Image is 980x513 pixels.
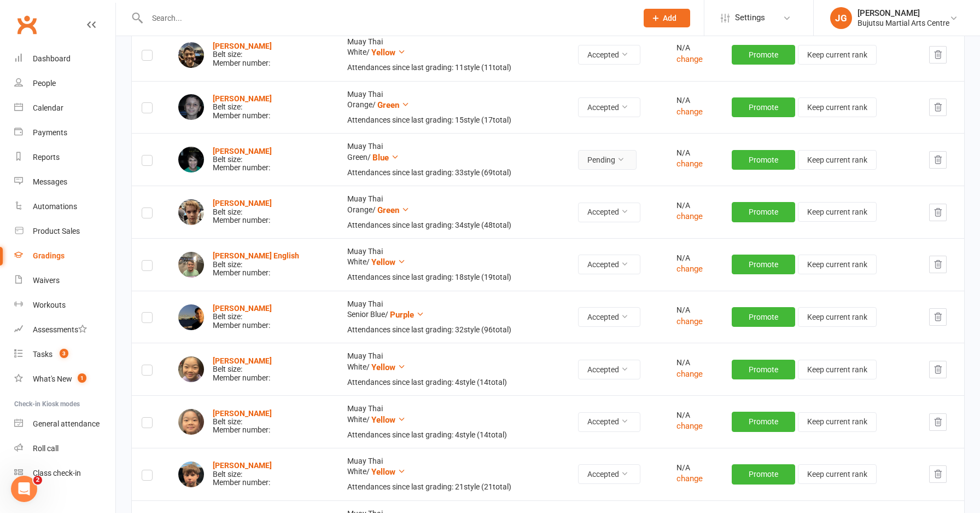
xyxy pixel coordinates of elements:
button: Promote [732,412,795,431]
button: change [676,105,703,118]
span: 3 [60,349,68,358]
div: Roll call [33,444,59,453]
button: Blue [372,151,399,164]
div: Tasks [33,350,52,359]
span: Yellow [371,48,395,57]
button: Keep current rank [798,412,877,432]
a: [PERSON_NAME] English [213,251,299,260]
img: Nathaniel Delicata [178,147,204,172]
td: Muay Thai Green / [337,133,569,186]
button: Keep current rank [798,45,877,65]
button: Yellow [371,256,406,269]
a: [PERSON_NAME] [213,147,272,155]
div: Messages [33,177,67,186]
div: N/A [676,411,712,419]
div: N/A [676,254,712,262]
span: Yellow [371,415,395,425]
td: Muay Thai White / [337,448,569,500]
a: Gradings [14,244,115,268]
div: JG [830,7,852,29]
div: N/A [676,44,712,52]
span: 2 [33,476,42,485]
div: Belt size: Member number: [213,42,272,67]
button: Green [377,99,410,112]
td: Muay Thai White / [337,343,569,395]
span: Green [377,100,399,110]
button: Accepted [578,307,640,327]
div: Belt size: Member number: [213,462,272,487]
img: Jaseer Gulzari [178,304,204,330]
div: [PERSON_NAME] [857,8,949,18]
div: Belt size: Member number: [213,357,272,382]
div: Calendar [33,103,63,112]
div: Workouts [33,301,66,309]
img: Jermiah Carle [178,42,204,68]
a: Assessments [14,318,115,342]
span: Add [663,14,676,22]
div: Class check-in [33,469,81,477]
img: Vincent Casni [178,94,204,120]
button: Promote [732,202,795,222]
td: Muay Thai White / [337,395,569,448]
span: Green [377,205,399,215]
strong: [PERSON_NAME] [213,409,272,418]
span: Yellow [371,257,395,267]
div: N/A [676,149,712,157]
strong: [PERSON_NAME] [213,356,272,365]
div: Dashboard [33,54,71,63]
td: Muay Thai Orange / [337,81,569,134]
button: Yellow [371,465,406,479]
div: Assessments [33,325,87,334]
button: Add [644,9,690,27]
a: Waivers [14,268,115,293]
td: Muay Thai Orange / [337,186,569,238]
button: change [676,472,703,485]
button: Accepted [578,255,640,274]
button: Yellow [371,413,406,426]
div: Waivers [33,276,60,285]
img: Danika Huynh [178,409,204,435]
div: Attendances since last grading: 11 style ( 11 total) [347,64,559,72]
div: General attendance [33,419,100,428]
img: Jackson Dunshea [178,199,204,225]
button: Accepted [578,97,640,117]
a: Calendar [14,96,115,120]
button: Promote [732,464,795,484]
a: Clubworx [13,11,40,38]
a: [PERSON_NAME] [213,304,272,313]
button: change [676,157,703,170]
div: N/A [676,96,712,105]
button: Pending [578,150,637,170]
td: Muay Thai White / [337,238,569,291]
button: Accepted [578,203,640,222]
button: Promote [732,97,795,117]
div: Reports [33,153,60,162]
div: Payments [33,128,67,137]
a: [PERSON_NAME] [213,461,272,470]
button: change [676,367,703,381]
span: Blue [372,153,389,163]
button: Keep current rank [798,202,877,222]
button: Accepted [578,464,640,484]
button: change [676,262,703,275]
a: General attendance kiosk mode [14,412,115,436]
button: Accepted [578,45,640,65]
div: Belt size: Member number: [213,252,299,277]
button: Purple [390,308,424,321]
div: What's New [33,374,72,383]
td: Muay Thai White / [337,28,569,81]
a: Reports [14,145,115,170]
button: Keep current rank [798,97,877,117]
div: People [33,79,56,88]
button: Accepted [578,412,640,432]
button: Yellow [371,361,406,374]
button: Keep current rank [798,360,877,379]
div: Belt size: Member number: [213,147,272,172]
button: change [676,315,703,328]
span: Yellow [371,362,395,372]
strong: [PERSON_NAME] [213,199,272,207]
div: N/A [676,306,712,314]
button: Promote [732,360,795,379]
